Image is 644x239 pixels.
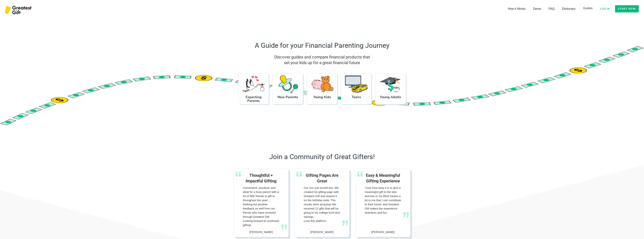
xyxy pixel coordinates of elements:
a: Young Adults [375,73,406,104]
img: new parents - pacifier and rattler [276,75,300,94]
a: Teens [341,73,372,104]
a: Log in [598,5,612,12]
p: [PERSON_NAME] [357,230,409,234]
h3: New Parents [274,95,301,99]
a: FAQ [545,5,558,13]
img: Greatest Gift Logo [4,4,33,17]
h3: Gifting Pages Are Great [304,173,340,184]
h3: Expecting Parents [240,95,267,103]
p: [PERSON_NAME] [235,230,287,234]
img: piggy bank and toy - young kids [310,75,334,94]
h3: Discover guides and compare financial products that set your kids up for a great financial future [234,54,410,66]
h3: Young Kids [308,95,336,99]
a: Start now [615,5,639,12]
a: Guides [579,5,596,12]
a: How it Works [504,5,529,13]
img: teens - screen and car [344,75,368,94]
p: I love how easy it is to give a meaningful gift to the kids and tots in my life!It means a lot to... [365,186,401,215]
p: Convenient, practical, and ideal for a busy parent with a lot of little friends to gift to throug... [243,186,279,227]
p: [PERSON_NAME] [296,230,348,234]
h2: A Guide for your Financial Parenting Journey [234,41,410,50]
h3: Easy & Meaningful Gifting Experience [365,173,401,184]
a: Young Kids [307,73,337,104]
h3: Young Adults [377,95,404,99]
a: New Parents [272,73,303,104]
img: young adults - dollar sign, college cap and coffee [379,75,402,94]
a: Dictionary [558,5,579,13]
a: home [4,4,33,17]
h3: Teens [343,95,370,99]
a: Demo [529,5,545,13]
img: stork illustration - expecting parents [242,75,265,94]
a: Expecting Parents [238,73,269,104]
p: Our son just turned two. We created his gifting page with Greatest Gift and shared it on the birt... [304,186,340,223]
h2: Join a Community of Great Gifters! [234,153,410,161]
h3: Thoughtful + Impactful Gifting [243,173,279,184]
